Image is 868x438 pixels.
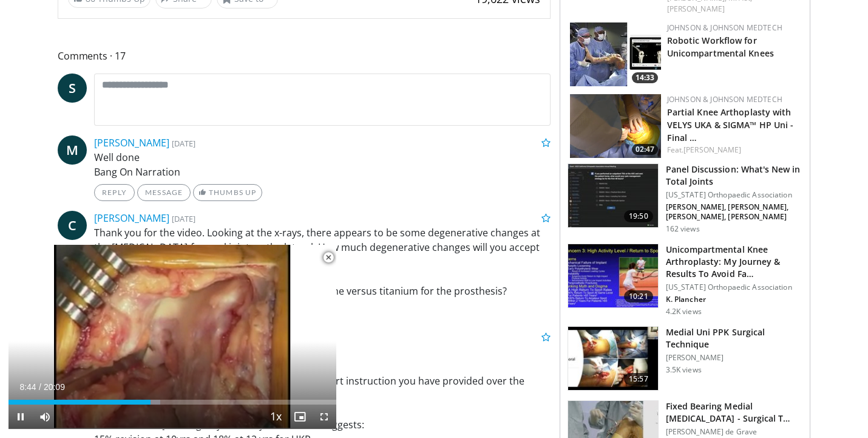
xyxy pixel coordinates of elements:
[666,224,700,234] p: 162 views
[568,164,658,227] img: ccc24972-9600-4baa-a65e-588250812ded.150x105_q85_crop-smart_upscale.jpg
[666,282,802,292] p: [US_STATE] Orthopaedic Association
[667,106,794,143] a: Partial Knee Arthoplasty with VELYS UKA & SIGMA™ HP Uni - Final …
[172,138,195,149] small: [DATE]
[667,4,725,14] a: [PERSON_NAME]
[94,184,135,201] a: Reply
[666,163,802,188] h3: Panel Discussion: What's New in Total Joints
[58,135,87,165] a: M
[624,290,653,303] span: 10:21
[58,74,87,103] a: S
[288,405,312,429] button: Enable picture-in-picture mode
[39,382,41,392] span: /
[632,144,658,155] span: 02:47
[44,382,65,392] span: 20:09
[632,72,658,83] span: 14:33
[666,427,802,437] p: [PERSON_NAME] de Grave
[666,295,802,304] p: K. Plancher
[312,405,336,429] button: Fullscreen
[8,400,336,405] div: Progress Bar
[570,94,661,158] a: 02:47
[58,48,551,64] span: Comments 17
[316,245,341,270] button: Close
[624,373,653,385] span: 15:57
[568,326,802,391] a: 15:57 Medial Uni PPK Surgical Technique [PERSON_NAME] 3.5K views
[666,326,802,351] h3: Medial Uni PPK Surgical Technique
[570,22,661,86] a: 14:33
[137,184,191,201] a: Message
[667,35,774,59] a: Robotic Workflow for Unicompartmental Knees
[666,307,702,317] p: 4.2K views
[19,382,36,392] span: 8:44
[666,365,702,375] p: 3.5K views
[94,225,551,298] p: Thank you for the video. Looking at the x-rays, there appears to be some degenerative changes at ...
[568,327,658,390] img: 80405c95-6aea-4cda-9869-70f6c93ce453.150x105_q85_crop-smart_upscale.jpg
[570,22,661,86] img: c6830cff-7f4a-4323-a779-485c40836a20.150x105_q85_crop-smart_upscale.jpg
[568,163,802,234] a: 19:50 Panel Discussion: What's New in Total Joints [US_STATE] Orthopaedic Association [PERSON_NAM...
[570,94,661,158] img: 2dac1888-fcb6-4628-a152-be974a3fbb82.png.150x105_q85_crop-smart_upscale.png
[667,22,782,33] a: Johnson & Johnson MedTech
[58,211,87,240] a: C
[94,150,551,179] p: Well done Bang On Narration
[667,145,800,156] div: Feat.
[94,136,169,149] a: [PERSON_NAME]
[193,184,262,201] a: Thumbs Up
[568,244,658,307] img: 96cc2583-08ec-4ecc-bcc5-b0da979cce6a.150x105_q85_crop-smart_upscale.jpg
[683,145,741,155] a: [PERSON_NAME]
[667,94,782,104] a: Johnson & Johnson MedTech
[666,353,802,363] p: [PERSON_NAME]
[666,202,802,222] p: [PERSON_NAME], [PERSON_NAME], [PERSON_NAME], [PERSON_NAME]
[568,244,802,317] a: 10:21 Unicompartmental Knee Arthroplasty: My Journey & Results To Avoid Fa… [US_STATE] Orthopaedi...
[624,210,653,222] span: 19:50
[8,245,336,429] video-js: Video Player
[172,213,195,224] small: [DATE]
[33,405,57,429] button: Mute
[94,211,169,225] a: [PERSON_NAME]
[8,405,33,429] button: Pause
[666,190,802,200] p: [US_STATE] Orthopaedic Association
[263,405,288,429] button: Playback Rate
[666,400,802,425] h3: Fixed Bearing Medial [MEDICAL_DATA] - Surgical T…
[666,244,802,280] h3: Unicompartmental Knee Arthroplasty: My Journey & Results To Avoid Fa…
